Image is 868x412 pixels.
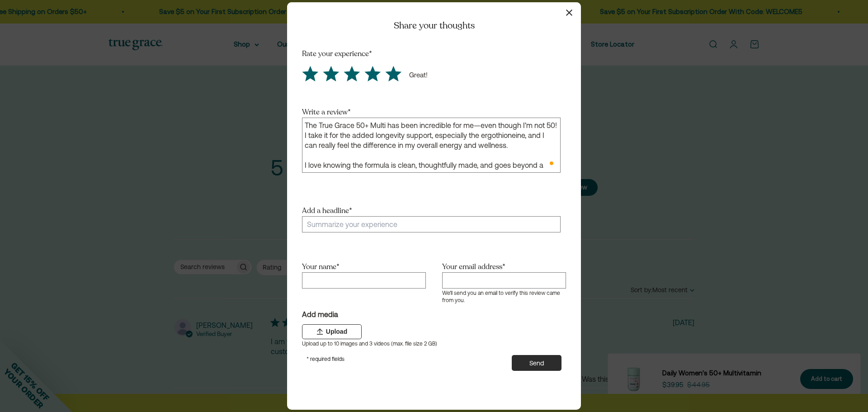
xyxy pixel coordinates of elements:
label: Your email address [442,262,505,272]
legend: Rate your experience [300,49,372,59]
span: Great! [409,70,428,80]
p: We'll send you an email to verify this review came from you. [442,289,566,304]
input: Your email address [442,272,566,289]
label: Score 4 Good [362,65,383,85]
p: * required fields [307,354,344,365]
div: Add media [302,309,562,320]
label: Score 2 Poor [321,65,341,85]
button: Send [512,355,561,371]
label: Score 1 Very poor [300,65,321,85]
label: Add a headline [302,206,561,216]
label: Score 5 Great! [383,65,404,85]
textarea: To enrich screen reader interactions, please activate Accessibility in Grammarly extension settings [302,118,561,173]
label: Your name [302,262,340,272]
input: Your name [302,272,426,289]
p: Upload up to 10 images and 3 videos (max. file size 2 GB) [302,340,562,347]
label: Score 3 Average [341,65,362,85]
h2: Share your thoughts [394,20,475,31]
label: Write a review [302,107,351,117]
div: Upload [302,324,362,339]
input: Add a headline [302,216,561,232]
